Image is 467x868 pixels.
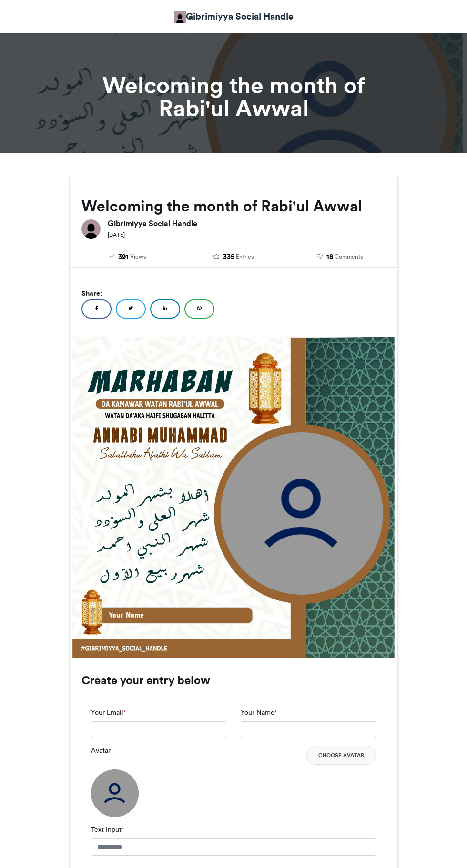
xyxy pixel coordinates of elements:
span: Entries [236,252,254,261]
h2: Welcoming the month of Rabi'ul Awwal [81,198,386,215]
span: Comments [335,252,363,261]
h5: Share: [81,287,386,299]
span: 335 [223,252,234,262]
span: Views [130,252,146,261]
button: Choose Avatar [306,746,376,765]
span: 18 [326,252,333,262]
label: Your Email [91,708,126,718]
label: Avatar [91,746,111,756]
h1: Welcoming the month of Rabi'ul Awwal [69,74,398,120]
img: Gibrimiyya Social Handle [81,219,101,239]
a: 335 Entries [188,252,280,262]
label: Text Input [91,825,124,835]
a: 18 Comments [294,252,386,262]
img: 1755875101.734-1773c5784e9ef8e36e587227f77d735a91c3c595.jpg [72,337,395,658]
a: Gibrimiyya Social Handle [174,10,294,23]
small: [DATE] [108,231,125,238]
img: user_circle.png [221,432,384,595]
label: Your Name [241,708,277,718]
img: user_circle.png [91,769,139,817]
span: 391 [118,252,129,262]
div: Your Name [109,608,241,619]
h3: Create your entry below [81,675,386,686]
h6: Gibrimiyya Social Handle [108,219,386,227]
a: 391 Views [81,252,173,262]
img: Al'ameen Abdulhadi Muhammad [174,11,186,23]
